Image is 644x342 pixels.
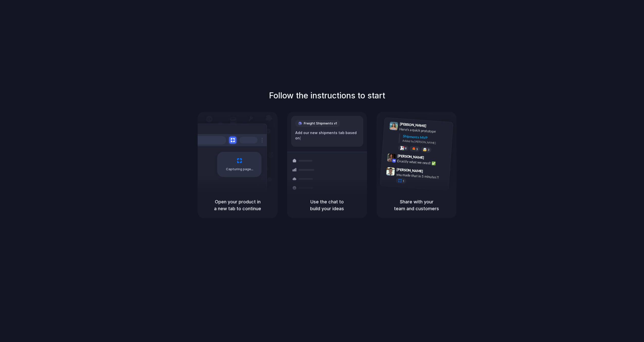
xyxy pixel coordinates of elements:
[403,134,449,142] div: Shipments MVP
[295,130,359,141] div: Add our new shipments tab based on
[397,167,423,174] span: [PERSON_NAME]
[300,136,301,140] span: |
[428,124,438,130] span: 9:41 AM
[293,198,361,212] h5: Use the chat to build your ideas
[383,198,450,212] h5: Share with your team and customers
[400,121,426,129] span: [PERSON_NAME]
[204,198,271,212] h5: Open your product in a new tab to continue
[397,158,448,167] div: Exactly what we need! ✅
[423,148,427,152] div: 🤯
[399,126,450,135] div: Here's a quick prototype
[403,180,404,182] span: 1
[304,121,337,126] span: Freight Shipments v1
[428,148,429,151] span: 3
[416,148,418,151] span: 5
[397,153,424,160] span: [PERSON_NAME]
[405,147,407,150] span: 8
[426,156,436,162] span: 9:42 AM
[425,169,435,175] span: 9:47 AM
[226,167,254,172] span: Capturing page
[269,90,385,102] h1: Follow the instructions to start
[396,172,447,181] div: you made that in 5 minutes?!
[402,139,449,146] div: Added by [PERSON_NAME]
